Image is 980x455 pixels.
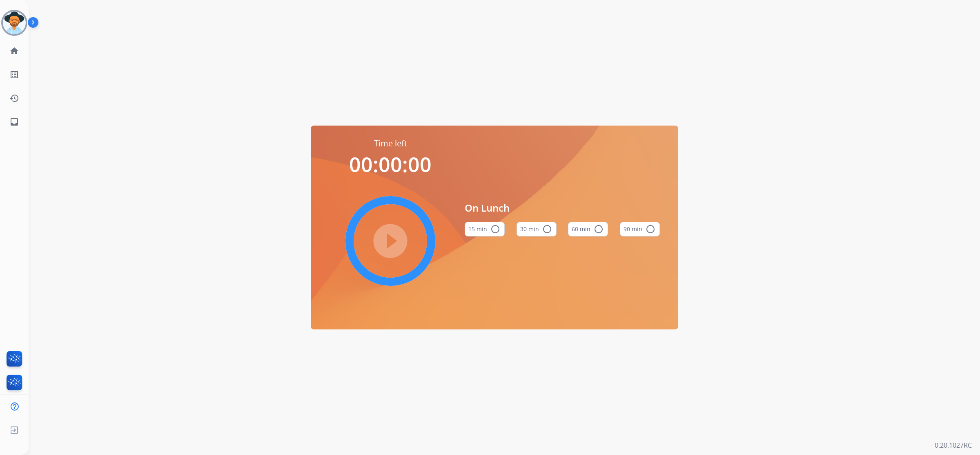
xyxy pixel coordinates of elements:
button: 60 min [568,222,608,236]
mat-icon: radio_button_unchecked [490,224,500,234]
mat-icon: inbox [9,117,19,127]
p: 0.20.1027RC [935,440,972,450]
mat-icon: radio_button_unchecked [594,224,604,234]
button: 90 min [620,222,660,236]
span: 00:00:00 [349,150,432,178]
mat-icon: list_alt [9,70,19,80]
mat-icon: radio_button_unchecked [646,224,655,234]
img: avatar [3,11,26,34]
mat-icon: history [9,93,19,103]
span: Time left [374,138,407,149]
button: 15 min [465,222,505,236]
button: 30 min [517,222,557,236]
mat-icon: home [9,46,19,56]
mat-icon: radio_button_unchecked [542,224,552,234]
span: On Lunch [465,201,660,215]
